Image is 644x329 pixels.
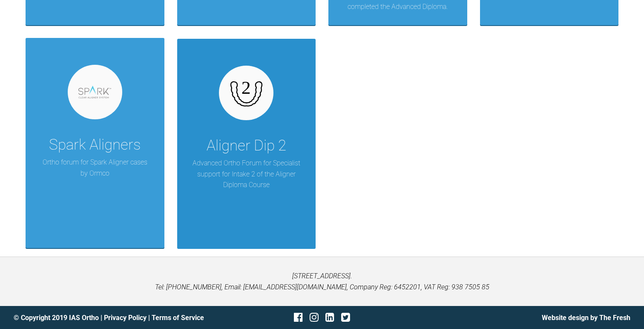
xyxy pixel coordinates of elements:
[104,314,147,322] a: Privacy Policy
[177,38,316,248] a: Aligner Dip 2Advanced Ortho Forum for Specialist support for Intake 2 of the Aligner Diploma Course
[207,134,286,158] div: Aligner Dip 2
[14,271,630,292] p: [STREET_ADDRESS]. Tel: [PHONE_NUMBER], Email: [EMAIL_ADDRESS][DOMAIN_NAME], Company Reg: 6452201,...
[26,38,164,248] a: Spark AlignersOrtho forum for Spark Aligner cases by Ormco
[38,157,152,179] p: Ortho forum for Spark Aligner cases by Ormco
[49,133,141,157] div: Spark Aligners
[78,86,111,98] img: spark.ce82febc.svg
[542,314,630,322] a: Website design by The Fresh
[14,312,219,323] div: © Copyright 2019 IAS Ortho | |
[230,77,263,110] img: aligner-diploma-2.b6fe054d.svg
[152,314,204,322] a: Terms of Service
[190,158,303,190] p: Advanced Ortho Forum for Specialist support for Intake 2 of the Aligner Diploma Course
